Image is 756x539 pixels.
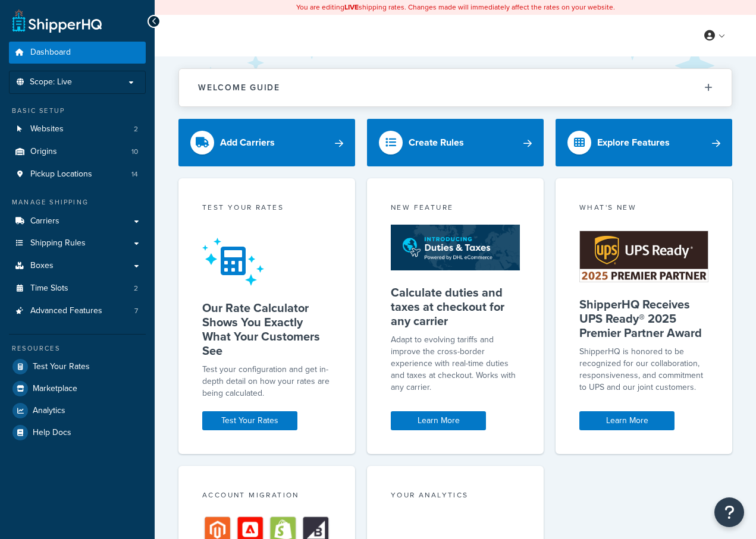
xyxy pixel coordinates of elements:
span: 10 [131,147,138,157]
span: Marketplace [33,384,77,394]
span: Help Docs [33,428,71,438]
span: 2 [134,283,138,294]
span: 7 [134,306,138,316]
div: Add Carriers [220,134,275,151]
b: LIVE [344,2,359,12]
li: Pickup Locations [9,163,146,185]
span: Boxes [30,261,54,271]
span: Advanced Features [30,306,102,316]
h5: ShipperHQ Receives UPS Ready® 2025 Premier Partner Award [579,297,708,340]
h2: Welcome Guide [198,83,280,92]
a: Advanced Features7 [9,300,146,322]
a: Explore Features [556,119,732,166]
a: Learn More [579,411,675,430]
a: Shipping Rules [9,232,146,254]
li: Advanced Features [9,300,146,322]
div: Create Rules [409,134,464,151]
li: Time Slots [9,278,146,300]
span: Carriers [30,216,59,226]
div: New Feature [391,202,520,216]
li: Origins [9,141,146,163]
a: Test Your Rates [9,356,146,377]
a: Test Your Rates [202,411,297,430]
a: Time Slots2 [9,278,146,300]
li: Websites [9,118,146,140]
p: Adapt to evolving tariffs and improve the cross-border experience with real-time duties and taxes... [391,334,520,393]
span: Test Your Rates [33,362,90,372]
h5: Calculate duties and taxes at checkout for any carrier [391,285,520,328]
span: Pickup Locations [30,169,92,179]
span: Time Slots [30,283,68,294]
div: Test your configuration and get in-depth detail on how your rates are being calculated. [202,364,331,399]
a: Create Rules [367,119,544,166]
a: Dashboard [9,42,146,64]
div: Basic Setup [9,106,146,116]
a: Analytics [9,400,146,421]
div: Explore Features [597,134,670,151]
a: Help Docs [9,422,146,443]
a: Origins10 [9,141,146,163]
div: Resources [9,343,146,354]
div: Test your rates [202,202,331,216]
div: What's New [579,202,708,216]
h5: Our Rate Calculator Shows You Exactly What Your Customers See [202,301,331,358]
span: Origins [30,147,57,157]
button: Welcome Guide [179,69,732,106]
span: 14 [131,169,138,179]
a: Learn More [391,411,486,430]
span: 2 [134,124,138,134]
a: Boxes [9,255,146,277]
span: Websites [30,124,64,134]
span: Scope: Live [30,77,72,87]
a: Marketplace [9,378,146,399]
a: Add Carriers [178,119,355,166]
div: Your Analytics [391,490,520,503]
div: Manage Shipping [9,197,146,207]
button: Open Resource Center [714,497,744,527]
span: Analytics [33,406,65,416]
a: Carriers [9,210,146,232]
span: Dashboard [30,48,71,58]
div: Account Migration [202,490,331,503]
span: Shipping Rules [30,238,86,248]
a: Pickup Locations14 [9,163,146,185]
a: Websites2 [9,118,146,140]
p: ShipperHQ is honored to be recognized for our collaboration, responsiveness, and commitment to UP... [579,346,708,393]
